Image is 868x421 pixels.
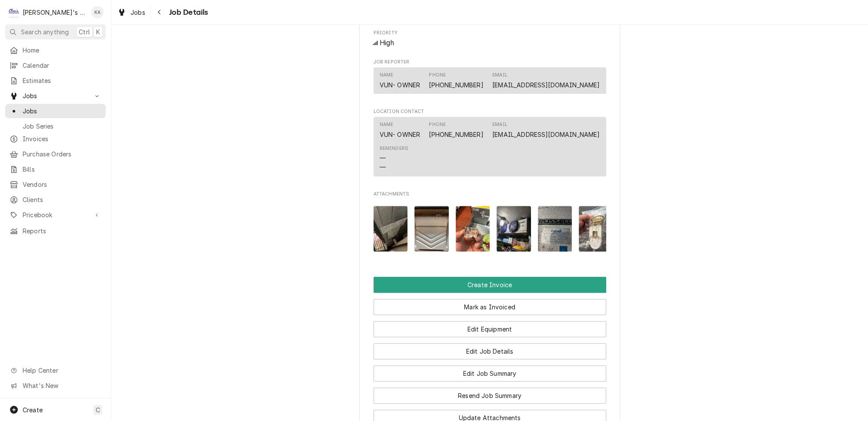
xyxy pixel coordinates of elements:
div: C [8,6,20,18]
img: QIMuwgoRWSbLtbaS9TA4 [456,206,490,252]
div: Phone [429,72,446,79]
span: Clients [23,195,101,204]
span: Create [23,406,43,414]
a: [EMAIL_ADDRESS][DOMAIN_NAME] [492,131,600,138]
button: Search anythingCtrlK [5,24,106,40]
button: Create Invoice [374,277,606,293]
div: Button Group Row [374,277,606,293]
div: Job Reporter List [374,67,606,98]
button: Edit Job Summary [374,365,606,381]
div: KA [91,6,103,18]
div: Email [492,121,600,139]
div: Button Group Row [374,337,606,359]
div: VUN- OWNER [380,130,421,139]
div: Clay's Refrigeration's Avatar [8,6,20,18]
span: Job Details [167,7,208,18]
div: Reminders [380,145,408,172]
div: VUN- OWNER [380,80,421,90]
div: [PERSON_NAME]'s Refrigeration [23,8,87,17]
div: Button Group Row [374,359,606,381]
div: Korey Austin's Avatar [91,6,103,18]
a: Estimates [5,73,106,88]
a: [PHONE_NUMBER] [429,81,483,89]
a: Vendors [5,177,106,192]
span: Home [23,46,101,55]
div: Email [492,72,600,89]
div: Attachments [374,191,606,259]
span: What's New [23,381,100,390]
img: rg9hqhvwQp6KbdeU7tTv [497,206,531,252]
div: Phone [429,121,446,128]
div: Button Group Row [374,293,606,315]
button: Edit Equipment [374,321,606,337]
a: Jobs [114,5,149,20]
a: Jobs [5,104,106,118]
div: Name [380,72,421,89]
span: Help Center [23,366,100,375]
span: Attachments [374,191,606,198]
span: Purchase Orders [23,149,101,159]
div: Reminders [380,145,408,152]
div: Location Contact [374,108,606,180]
span: Estimates [23,76,101,85]
a: Go to What's New [5,378,106,393]
img: POk2sQDSRIWBcYYZfDQG [374,206,408,252]
span: Ctrl [79,27,90,36]
span: Vendors [23,180,101,189]
div: — [380,162,386,172]
div: Email [492,121,507,128]
span: Search anything [21,27,69,36]
span: Attachments [374,199,606,259]
span: Bills [23,165,101,174]
button: Edit Job Details [374,343,606,359]
a: Bills [5,162,106,176]
div: — [380,153,386,162]
a: [EMAIL_ADDRESS][DOMAIN_NAME] [492,81,600,89]
div: Contact [374,67,606,94]
img: h5IOd2XRRFWFVYMGuBeq [538,206,572,252]
span: Invoices [23,134,101,143]
a: Clients [5,192,106,207]
a: Purchase Orders [5,147,106,161]
span: C [96,405,100,414]
span: Pricebook [23,210,88,219]
img: 7rKeuq7ZTOCX7lv1VfZh [579,206,613,252]
span: Job Reporter [374,59,606,66]
button: Navigate back [153,5,167,19]
div: High [374,38,606,48]
div: Phone [429,121,483,139]
div: Button Group Row [374,381,606,404]
div: Location Contact List [374,117,606,180]
div: Priority [374,30,606,48]
span: Priority [374,38,606,48]
span: Reports [23,226,101,235]
a: Go to Help Center [5,363,106,378]
div: Phone [429,72,483,89]
div: Button Group Row [374,315,606,337]
span: Jobs [130,8,145,17]
span: Jobs [23,91,88,100]
a: Reports [5,224,106,238]
div: Name [380,72,394,79]
div: Contact [374,117,606,176]
a: [PHONE_NUMBER] [429,131,483,138]
a: Job Series [5,119,106,133]
span: Calendar [23,61,101,70]
button: Mark as Invoiced [374,299,606,315]
a: Go to Pricebook [5,208,106,222]
div: Name [380,121,421,139]
a: Calendar [5,58,106,73]
a: Go to Jobs [5,89,106,103]
div: Job Reporter [374,59,606,98]
span: Priority [374,30,606,36]
button: Resend Job Summary [374,388,606,404]
div: Email [492,72,507,79]
img: Abiw4xGnTKaY7wZWuh2J [414,206,449,252]
div: Name [380,121,394,128]
span: K [96,27,100,36]
span: Job Series [23,122,101,131]
a: Invoices [5,132,106,146]
span: Jobs [23,106,101,116]
a: Home [5,43,106,57]
span: Location Contact [374,108,606,115]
